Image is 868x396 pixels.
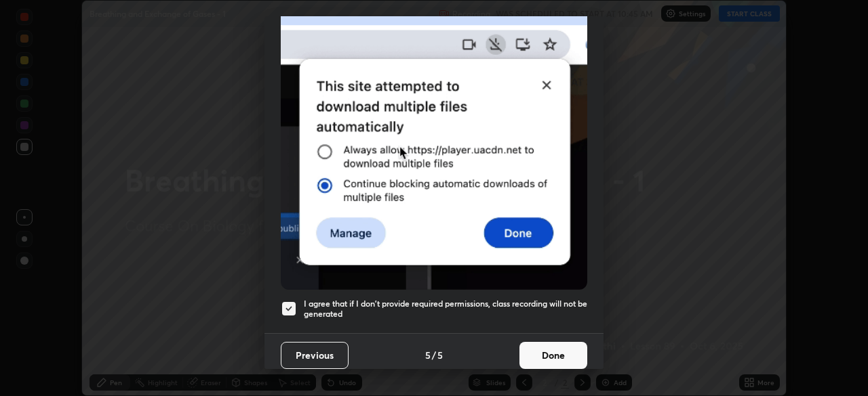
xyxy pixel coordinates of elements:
h4: 5 [437,348,443,362]
h4: 5 [425,348,431,362]
button: Previous [281,342,349,369]
button: Done [519,342,587,369]
h4: / [432,348,436,362]
h5: I agree that if I don't provide required permissions, class recording will not be generated [304,299,587,320]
